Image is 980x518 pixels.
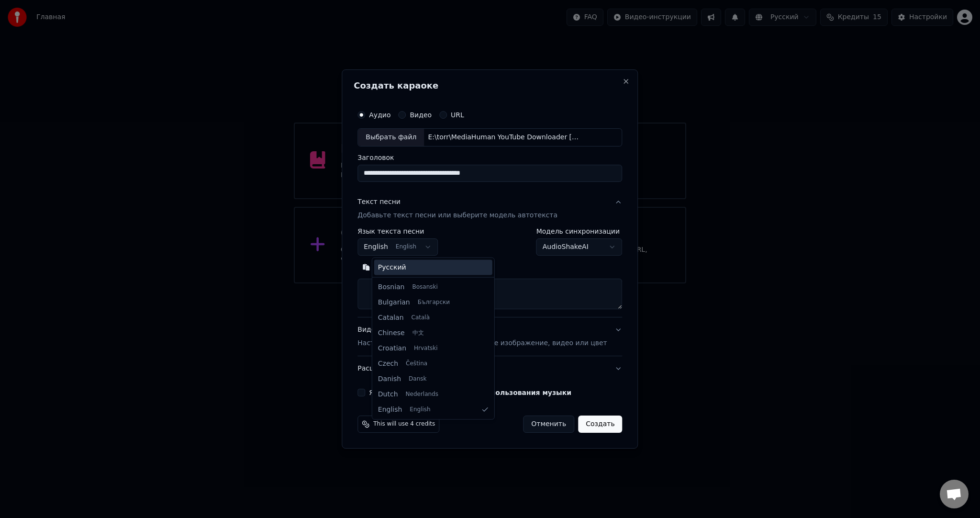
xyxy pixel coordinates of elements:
span: Bosanski [412,283,437,291]
span: English [378,405,402,414]
span: Dutch [378,389,398,399]
span: Dansk [409,375,426,383]
span: Chinese [378,328,405,338]
span: Български [418,298,450,306]
span: Czech [378,359,398,368]
span: Bulgarian [378,297,410,307]
span: Русский [378,263,406,272]
span: Croatian [378,343,406,353]
span: 中文 [412,329,424,337]
span: English [410,405,430,413]
span: Català [412,314,430,321]
span: Danish [378,374,401,383]
span: Catalan [378,313,404,322]
span: Bosnian [378,282,405,292]
span: Hrvatski [414,344,438,352]
span: Čeština [406,360,427,367]
span: Nederlands [406,390,438,398]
